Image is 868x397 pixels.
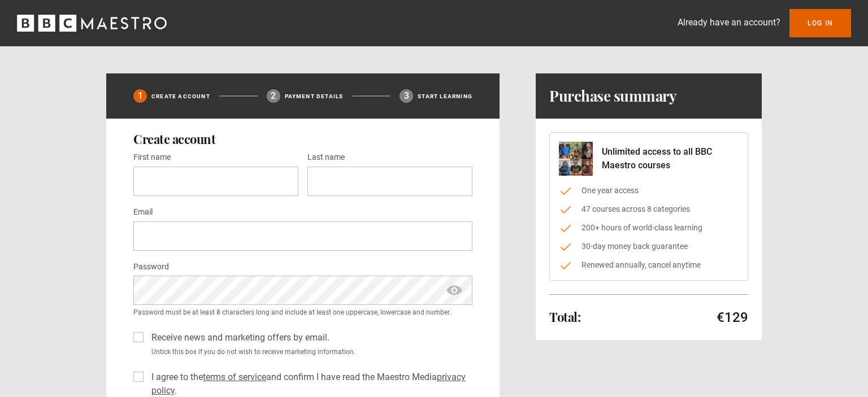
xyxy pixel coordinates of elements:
p: Payment details [285,92,344,101]
h2: Create account [133,132,472,146]
svg: BBC Maestro [17,15,167,32]
h1: Purchase summary [549,87,676,105]
small: Untick this box if you do not wish to receive marketing information. [147,347,472,357]
p: €129 [717,308,748,326]
h2: Total: [549,310,580,324]
label: Password [133,260,169,274]
p: Already have an account? [678,16,780,29]
a: terms of service [203,372,266,382]
span: show password [445,276,463,305]
a: Log In [789,9,851,37]
div: 2 [267,89,280,103]
label: Last name [307,151,345,164]
label: Receive news and marketing offers by email. [147,331,329,344]
li: 47 courses across 8 categories [559,203,739,215]
div: 3 [400,89,413,103]
p: Create Account [151,92,210,101]
p: Start learning [418,92,472,101]
li: 30-day money back guarantee [559,241,739,252]
p: Unlimited access to all BBC Maestro courses [602,145,739,172]
div: 1 [133,89,147,103]
small: Password must be at least 8 characters long and include at least one uppercase, lowercase and num... [133,307,472,317]
li: 200+ hours of world-class learning [559,222,739,234]
li: Renewed annually, cancel anytime [559,259,739,271]
label: First name [133,151,171,164]
label: Email [133,206,153,219]
li: One year access [559,185,739,197]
